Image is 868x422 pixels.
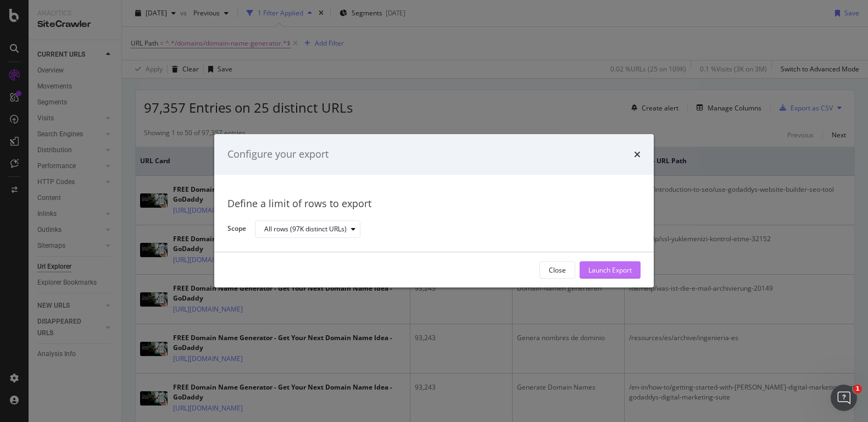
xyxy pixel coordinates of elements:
div: Close [549,265,566,275]
div: All rows (97K distinct URLs) [264,226,347,232]
div: Define a limit of rows to export [227,197,641,211]
span: 1 [853,385,862,393]
div: modal [214,134,654,287]
button: All rows (97K distinct URLs) [255,220,360,238]
iframe: Intercom live chat [831,385,857,411]
div: Launch Export [588,265,632,275]
button: Launch Export [580,262,641,279]
div: Configure your export [227,147,329,162]
div: times [634,147,641,162]
label: Scope [227,224,246,236]
button: Close [539,262,575,279]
